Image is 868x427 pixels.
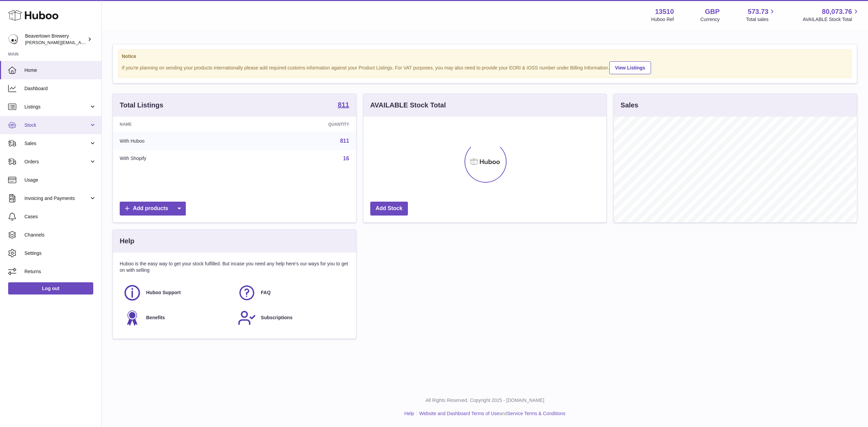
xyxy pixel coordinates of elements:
[651,16,674,23] div: Huboo Ref
[24,159,89,165] span: Orders
[620,101,638,110] h3: Sales
[24,104,89,110] span: Listings
[238,284,346,302] a: FAQ
[822,7,852,16] span: 80,073.76
[338,101,349,109] a: 811
[705,7,719,16] strong: GBP
[24,213,96,220] span: Cases
[701,16,720,23] div: Currency
[24,250,96,257] span: Settings
[120,237,134,246] h3: Help
[609,61,651,74] a: View Listings
[8,34,18,44] img: Matthew.McCormack@beavertownbrewery.co.uk
[123,309,231,327] a: Benefits
[244,117,356,132] th: Quantity
[146,314,165,321] span: Benefits
[238,309,346,327] a: Subscriptions
[120,101,163,110] h3: Total Listings
[113,117,244,132] th: Name
[24,177,96,183] span: Usage
[746,7,776,23] a: 573.73 Total sales
[107,397,863,404] p: All Rights Reserved. Copyright 2025 - [DOMAIN_NAME]
[120,202,186,216] a: Add products
[803,7,860,23] a: 80,073.76 AVAILABLE Stock Total
[370,202,408,216] a: Add Stock
[343,156,349,161] a: 16
[340,138,349,144] a: 811
[113,132,244,150] td: With Huboo
[261,314,292,321] span: Subscriptions
[24,195,89,202] span: Invoicing and Payments
[24,268,96,275] span: Returns
[24,85,96,92] span: Dashboard
[507,411,566,416] a: Service Terms & Conditions
[419,411,499,416] a: Website and Dashboard Terms of Use
[146,289,181,296] span: Huboo Support
[8,282,93,294] a: Log out
[24,232,96,238] span: Channels
[25,40,172,45] span: [PERSON_NAME][EMAIL_ADDRESS][PERSON_NAME][DOMAIN_NAME]
[113,150,244,167] td: With Shopify
[24,122,89,128] span: Stock
[746,16,776,23] span: Total sales
[24,67,96,74] span: Home
[123,284,231,302] a: Huboo Support
[261,289,271,296] span: FAQ
[417,410,565,417] li: and
[405,411,414,416] a: Help
[748,7,768,16] span: 573.73
[25,33,86,46] div: Beavertown Brewery
[24,140,89,147] span: Sales
[122,60,848,74] div: If you're planning on sending your products internationally please add required customs informati...
[803,16,860,23] span: AVAILABLE Stock Total
[370,101,446,110] h3: AVAILABLE Stock Total
[338,101,349,108] strong: 811
[122,53,848,60] strong: Notice
[120,261,349,273] p: Huboo is the easy way to get your stock fulfilled. But incase you need any help here's our ways f...
[655,7,674,16] strong: 13510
